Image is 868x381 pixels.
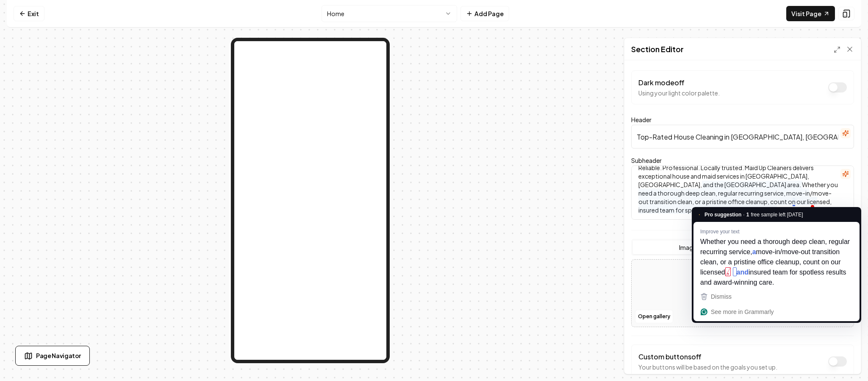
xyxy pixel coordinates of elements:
p: Using your light color palette. [638,89,720,97]
label: Header [631,116,652,123]
a: Exit [14,6,44,21]
input: Header [631,125,854,148]
span: Page Navigator [36,351,81,360]
button: Open gallery [635,310,673,323]
button: Add Page [460,6,509,21]
textarea: To enrich screen reader interactions, please activate Accessibility in Grammarly extension settings [631,165,854,220]
iframe: To enrich screen reader interactions, please activate Accessibility in Grammarly extension settings [234,41,386,360]
button: Image [633,241,743,254]
a: Visit Page [786,6,835,21]
label: Subheader [631,157,662,164]
label: Custom buttons off [638,352,702,361]
p: Your buttons will be based on the goals you set up. [638,363,777,371]
h2: Section Editor [631,43,684,55]
label: Dark mode off [638,78,685,87]
button: Page Navigator [15,346,90,366]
